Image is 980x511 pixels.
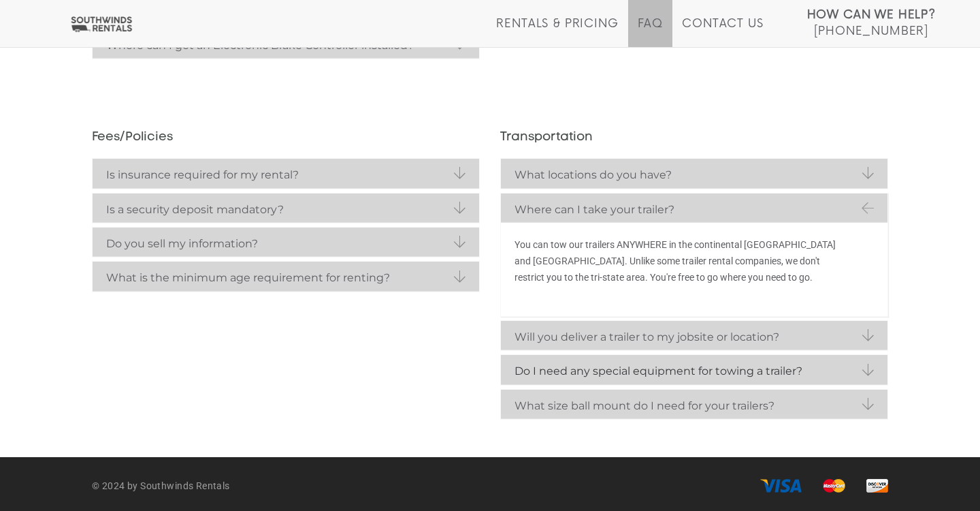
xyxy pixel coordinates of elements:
strong: What locations do you have? [514,166,874,184]
a: What is the minimum age requirement for renting? [93,262,479,291]
img: visa [760,479,802,493]
a: Will you deliver a trailer to my jobsite or location? [501,321,887,350]
img: Southwinds Rentals Logo [68,16,135,33]
a: Contact Us [682,17,763,47]
strong: Will you deliver a trailer to my jobsite or location? [514,328,874,346]
p: You can tow our trailers ANYWHERE in the continental [GEOGRAPHIC_DATA] and [GEOGRAPHIC_DATA]. Unl... [514,236,847,285]
a: Do I need any special equipment for towing a trailer? [501,355,887,384]
strong: How Can We Help? [807,8,936,22]
strong: © 2024 by Southwinds Rentals [92,480,230,491]
a: How Can We Help? [PHONE_NUMBER] [807,7,936,37]
strong: Is a security deposit mandatory? [106,200,465,219]
strong: Do I need any special equipment for towing a trailer? [514,362,874,380]
a: Is insurance required for my rental? [93,159,479,188]
strong: Is insurance required for my rental? [106,166,465,184]
h3: Fees/Policies [92,131,480,144]
a: Is a security deposit mandatory? [93,193,479,223]
h3: Transportation [500,131,888,144]
img: master card [823,479,845,493]
span: [PHONE_NUMBER] [814,25,928,38]
a: What size ball mount do I need for your trailers? [501,390,887,419]
a: What locations do you have? [501,159,887,188]
img: discover [866,479,888,493]
a: Rentals & Pricing [496,17,618,47]
strong: Do you sell my information? [106,234,465,253]
a: FAQ [638,17,664,47]
a: Where can I take your trailer? [501,193,887,223]
strong: Where can I take your trailer? [514,200,874,219]
strong: What is the minimum age requirement for renting? [106,268,465,287]
a: Do you sell my information? [93,228,479,257]
strong: What size ball mount do I need for your trailers? [514,397,874,415]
